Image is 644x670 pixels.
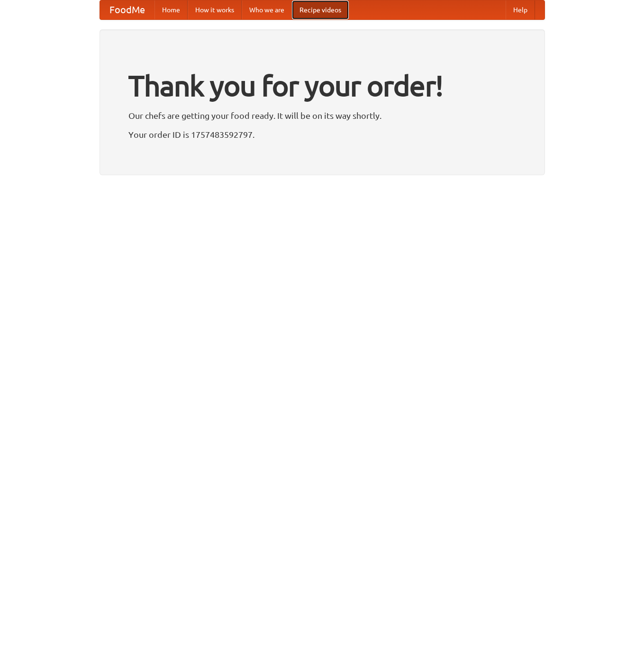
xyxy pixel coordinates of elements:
[128,63,516,108] h1: Thank you for your order!
[154,0,188,19] a: Home
[506,0,535,19] a: Help
[292,0,349,19] a: Recipe videos
[100,0,154,19] a: FoodMe
[128,127,516,142] p: Your order ID is 1757483592797.
[188,0,242,19] a: How it works
[242,0,292,19] a: Who we are
[128,108,516,123] p: Our chefs are getting your food ready. It will be on its way shortly.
